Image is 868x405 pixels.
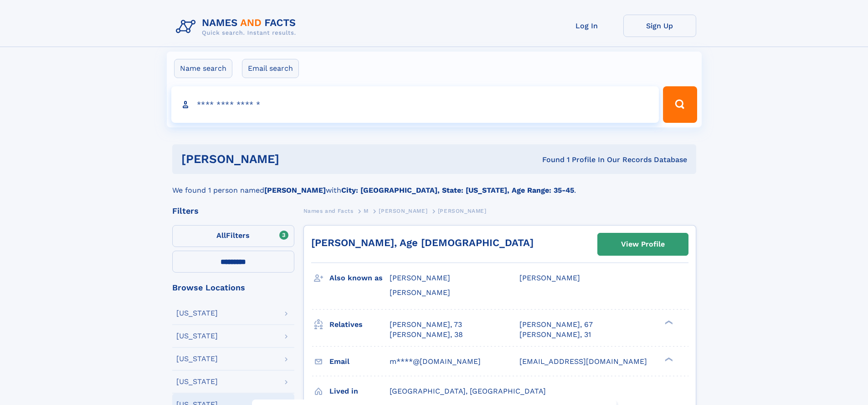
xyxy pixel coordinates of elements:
[519,330,591,340] a: [PERSON_NAME], 31
[364,208,369,214] span: M
[264,186,326,195] b: [PERSON_NAME]
[172,174,696,196] div: We found 1 person named with .
[329,270,390,286] h3: Also known as
[176,355,218,363] div: [US_STATE]
[390,288,450,297] span: [PERSON_NAME]
[550,15,623,37] a: Log In
[411,155,687,165] div: Found 1 Profile In Our Records Database
[390,320,462,330] a: [PERSON_NAME], 73
[176,378,218,385] div: [US_STATE]
[176,332,218,340] div: [US_STATE]
[172,225,294,247] label: Filters
[519,274,580,282] span: [PERSON_NAME]
[598,233,688,255] a: View Profile
[390,387,546,395] span: [GEOGRAPHIC_DATA], [GEOGRAPHIC_DATA]
[621,234,665,255] div: View Profile
[311,237,534,248] a: [PERSON_NAME], Age [DEMOGRAPHIC_DATA]
[242,59,299,78] label: Email search
[303,205,354,216] a: Names and Facts
[216,231,226,240] span: All
[341,186,574,195] b: City: [GEOGRAPHIC_DATA], State: [US_STATE], Age Range: 35-45
[174,59,232,78] label: Name search
[329,354,390,369] h3: Email
[390,274,450,282] span: [PERSON_NAME]
[329,384,390,399] h3: Lived in
[390,330,463,340] a: [PERSON_NAME], 38
[438,208,487,214] span: [PERSON_NAME]
[172,284,294,292] div: Browse Locations
[379,205,427,216] a: [PERSON_NAME]
[519,320,593,330] a: [PERSON_NAME], 67
[329,317,390,332] h3: Relatives
[663,356,673,362] div: ❯
[364,205,369,216] a: M
[171,86,659,123] input: search input
[663,319,673,325] div: ❯
[379,208,427,214] span: [PERSON_NAME]
[663,86,697,123] button: Search Button
[519,357,647,366] span: [EMAIL_ADDRESS][DOMAIN_NAME]
[623,15,696,37] a: Sign Up
[176,310,218,317] div: [US_STATE]
[172,15,303,39] img: Logo Names and Facts
[172,207,294,215] div: Filters
[181,153,411,165] h1: [PERSON_NAME]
